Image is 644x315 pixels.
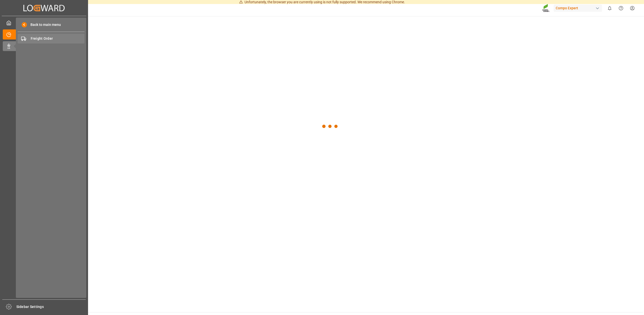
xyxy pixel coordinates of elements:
span: Back to main menu [27,22,61,27]
span: Sidebar Settings [16,304,86,309]
a: My Cockpit [3,18,85,28]
span: Freight Order [31,36,85,41]
a: Freight Order [18,34,85,43]
a: Timeslot Management [3,29,85,39]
